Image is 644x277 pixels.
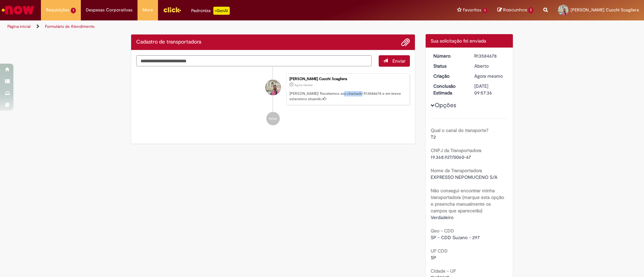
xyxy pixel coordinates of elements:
[136,55,372,66] textarea: Digite sua mensagem aqui...
[431,38,486,44] span: Sua solicitação foi enviada
[474,73,503,79] span: Agora mesmo
[474,63,505,69] div: Aberto
[431,174,497,180] span: EXPRESSO NEPOMUCENO S/A
[431,154,471,160] span: 19.368.927/0060-67
[474,73,503,79] time: 01/10/2025 09:57:31
[483,8,488,13] span: 1
[503,7,527,13] span: Rascunhos
[289,91,406,101] p: [PERSON_NAME]! Recebemos seu chamado R13584678 e em breve estaremos atuando.
[431,214,453,220] span: Verdadeiro
[431,228,454,234] b: Geo - CDD
[474,73,505,79] div: 01/10/2025 09:57:31
[7,24,31,29] a: Página inicial
[497,7,533,13] a: Rascunhos
[143,7,153,13] span: More
[392,58,406,64] span: Enviar
[86,7,132,13] span: Despesas Corporativas
[431,248,448,254] b: UF CDD
[71,8,76,13] span: 1
[401,38,410,47] button: Adicionar anexos
[431,268,456,274] b: Cidade - UF
[474,53,505,59] div: R13584678
[5,20,424,33] ul: Trilhas de página
[431,147,481,153] b: CNPJ da Transportadora
[431,188,504,214] b: Não consegui encontrar minha transportadora (marque esta opção e preencha manualmente os campos q...
[571,7,639,13] span: [PERSON_NAME] Cucchi Scagliera
[428,83,470,96] dt: Conclusão Estimada
[428,53,470,59] dt: Número
[136,39,201,45] h2: Cadastro de transportadora Histórico de tíquete
[431,255,436,261] span: SP
[45,24,95,29] a: Formulário de Atendimento
[136,67,410,132] ul: Histórico de tíquete
[474,83,505,96] div: [DATE] 09:57:36
[46,7,69,13] span: Requisições
[379,55,410,67] button: Enviar
[431,127,488,133] b: Qual o canal do transporte?
[428,73,470,79] dt: Criação
[463,7,481,13] span: Favoritos
[191,7,230,15] div: Padroniza
[294,83,313,87] span: Agora mesmo
[163,5,181,15] img: click_logo_yellow_360x200.png
[528,7,533,13] span: 1
[289,77,406,81] div: [PERSON_NAME] Cucchi Scagliera
[431,134,436,140] span: T2
[1,3,35,17] img: ServiceNow
[431,234,480,240] span: SP - CDD Suzano - 297
[431,167,482,174] b: Nome da Transportadora
[265,80,281,95] div: Caio Lucchesi Cucchi Scagliera
[294,83,313,87] time: 01/10/2025 09:57:31
[213,7,230,15] p: +GenAi
[136,73,410,106] li: Caio Lucchesi Cucchi Scagliera
[428,63,470,69] dt: Status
